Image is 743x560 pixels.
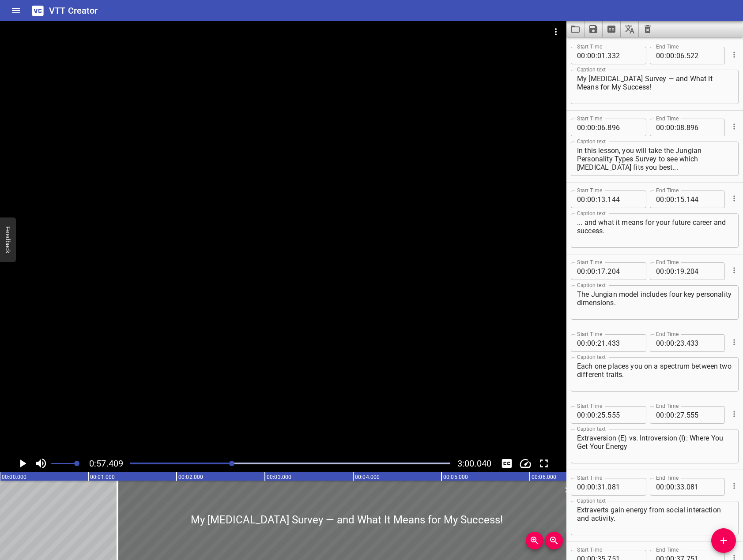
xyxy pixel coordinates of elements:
[675,334,676,352] span: :
[685,190,686,208] span: .
[686,406,719,424] input: 555
[675,262,676,280] span: :
[624,24,635,34] svg: Translate captions
[685,406,686,424] span: .
[587,262,596,280] input: 00
[597,262,606,280] input: 17
[596,334,597,352] span: :
[566,21,585,37] button: Load captions from file
[596,478,597,496] span: :
[664,190,666,208] span: :
[606,406,607,424] span: .
[577,506,732,531] textarea: Extraverts gain energy from social interaction and activity.
[728,115,739,138] div: Cue Options
[355,474,380,480] text: 00:04.000
[607,406,640,424] input: 555
[676,478,685,496] input: 33
[728,480,740,492] button: Cue Options
[676,190,685,208] input: 15
[642,24,653,34] svg: Clear captions
[585,406,587,424] span: :
[597,406,606,424] input: 25
[728,331,739,354] div: Cue Options
[639,21,656,37] button: Clear captions
[656,478,664,496] input: 00
[686,478,719,496] input: 081
[577,75,732,100] textarea: My [MEDICAL_DATA] Survey — and What It Means for My Success!
[666,47,675,64] input: 00
[532,474,556,480] text: 00:06.000
[728,336,740,348] button: Cue Options
[596,190,597,208] span: :
[545,21,566,42] button: Video Options
[676,119,685,136] input: 08
[685,119,686,136] span: .
[675,190,676,208] span: :
[577,334,585,352] input: 00
[587,406,596,424] input: 00
[596,406,597,424] span: :
[585,262,587,280] span: :
[685,334,686,352] span: .
[607,119,640,136] input: 896
[607,262,640,280] input: 204
[597,119,606,136] input: 06
[585,334,587,352] span: :
[607,47,640,64] input: 332
[596,119,597,136] span: :
[585,119,587,136] span: :
[585,47,587,64] span: :
[577,262,585,280] input: 00
[666,190,675,208] input: 00
[728,265,740,276] button: Cue Options
[587,47,596,64] input: 00
[130,463,450,464] div: Play progress
[545,532,563,549] button: Zoom Out
[606,190,607,208] span: .
[577,190,585,208] input: 00
[728,193,740,204] button: Cue Options
[621,21,639,37] button: Translate captions
[585,21,603,37] button: Save captions to file
[675,478,676,496] span: :
[666,406,675,424] input: 00
[676,406,685,424] input: 27
[457,458,491,469] span: 3:00.040
[597,478,606,496] input: 31
[664,47,666,64] span: :
[676,334,685,352] input: 23
[606,334,607,352] span: .
[562,484,573,496] button: Delete
[587,119,596,136] input: 00
[606,47,607,64] span: .
[676,47,685,64] input: 06
[656,47,664,64] input: 00
[607,334,640,352] input: 433
[664,478,666,496] span: :
[685,478,686,496] span: .
[664,119,666,136] span: :
[597,47,606,64] input: 01
[664,334,666,352] span: :
[577,146,732,172] textarea: In this lesson, you will take the Jungian Personality Types Survey to see which [MEDICAL_DATA] fi...
[90,474,115,480] text: 00:01.000
[536,455,552,472] button: Toggle fullscreen
[686,334,719,352] input: 433
[664,262,666,280] span: :
[577,47,585,64] input: 00
[606,478,607,496] span: .
[596,262,597,280] span: :
[585,190,587,208] span: :
[562,484,572,496] div: Delete Cue
[603,21,621,37] button: Extract captions from video
[178,474,203,480] text: 00:02.000
[606,24,617,34] svg: Extract captions from video
[517,455,534,472] button: Change Playback Speed
[675,119,676,136] span: :
[686,262,719,280] input: 204
[587,478,596,496] input: 00
[577,478,585,496] input: 00
[33,455,49,472] button: Toggle mute
[587,190,596,208] input: 00
[587,334,596,352] input: 00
